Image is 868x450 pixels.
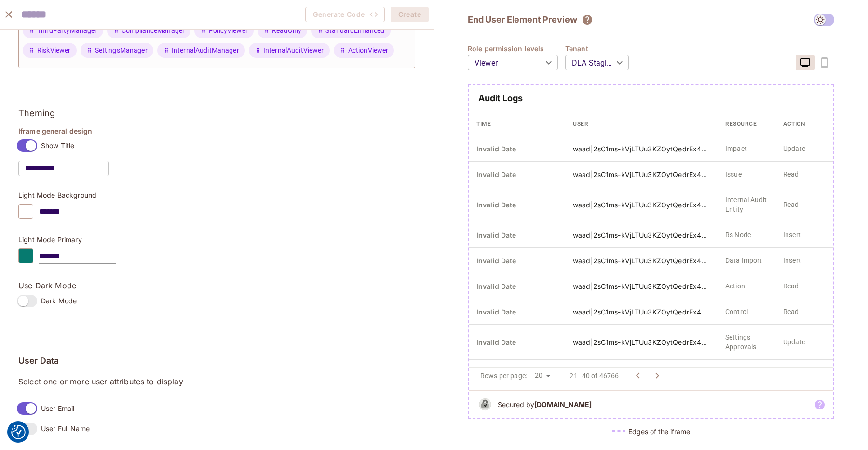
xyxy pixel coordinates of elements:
span: ThirdPartyManager [37,26,97,36]
h4: Tenant [565,44,636,53]
div: 20 [531,368,554,382]
td: Read [775,360,833,385]
td: Rs Node [718,222,775,248]
td: Read [775,299,833,325]
span: PolicyViewer [209,26,248,36]
h4: Invalid Date [476,256,557,265]
p: Rows per page: [480,371,527,381]
span: InternalAuditManager [172,45,239,55]
p: waad|2sC1ms-kVjLTUu3KZOytQedrEx40baKH0oT4-8OR0-M [573,170,710,179]
h4: Invalid Date [476,170,557,179]
span: SettingsManager [95,45,148,55]
img: Revisit consent button [11,425,26,439]
td: Action [718,273,775,299]
h3: Theming [18,106,415,121]
td: Update [775,136,833,162]
td: Insert [775,222,833,248]
p: Light Mode Primary [18,236,415,244]
h5: Edges of the iframe [628,427,690,436]
span: ReadOnly [272,26,301,36]
p: Use Dark Mode [18,280,415,291]
h4: Role permission levels [468,44,565,53]
td: Issue [718,162,775,187]
h4: Invalid Date [476,307,557,316]
svg: The element will only show tenant specific content. No user information will be visible across te... [582,14,593,26]
h4: Iframe general design [18,126,415,136]
span: RiskViewer [37,45,71,55]
th: User [565,112,718,136]
p: waad|2sC1ms-kVjLTUu3KZOytQedrEx40baKH0oT4-8OR0-M [573,282,710,291]
span: Show Title [41,141,74,150]
th: action [775,112,833,136]
td: Read [775,273,833,299]
span: User Email [41,404,74,413]
th: resource [718,112,775,136]
span: Create the element to generate code [305,7,385,22]
h2: Audit Logs [478,93,824,104]
p: waad|2sC1ms-kVjLTUu3KZOytQedrEx40baKH0oT4-8OR0-M [573,144,710,153]
span: User Full Name [41,424,90,433]
td: Read [775,162,833,187]
h4: Invalid Date [476,200,557,209]
td: Internal Audit Entity [718,187,775,222]
h5: User Data [18,356,415,366]
button: Go to next page [648,366,667,385]
b: [DOMAIN_NAME] [534,400,592,409]
span: InternalAuditViewer [263,45,324,55]
p: waad|2sC1ms-kVjLTUu3KZOytQedrEx40baKH0oT4-8OR0-M [573,338,710,347]
button: Consent Preferences [11,425,26,439]
h4: Invalid Date [476,282,557,291]
p: waad|2sC1ms-kVjLTUu3KZOytQedrEx40baKH0oT4-8OR0-M [573,200,710,209]
span: coming soon [815,55,834,70]
p: waad|2sC1ms-kVjLTUu3KZOytQedrEx40baKH0oT4-8OR0-M [573,256,710,265]
td: Settings Approvals [718,325,775,360]
td: Impact [718,136,775,162]
h4: Invalid Date [476,231,557,240]
p: Select one or more user attributes to display [18,376,415,387]
h2: End User Element Preview [468,14,577,26]
h5: Secured by [498,400,592,409]
div: Viewer [468,49,558,76]
p: waad|2sC1ms-kVjLTUu3KZOytQedrEx40baKH0oT4-8OR0-M [573,307,710,316]
p: 21–40 of 46766 [570,371,619,381]
p: waad|2sC1ms-kVjLTUu3KZOytQedrEx40baKH0oT4-8OR0-M [573,231,710,240]
button: Go to previous page [628,366,648,385]
h4: Invalid Date [476,144,557,153]
div: DLA Staging [565,49,629,76]
th: Time [469,112,565,136]
button: Create [391,7,429,22]
td: Data Import [718,248,775,273]
p: Light Mode Background [18,191,415,199]
td: Update [775,325,833,360]
td: Insert [775,248,833,273]
button: Generate Code [305,7,385,22]
span: ActionViewer [348,45,389,55]
span: ComplianceManager [122,26,185,36]
h4: Invalid Date [476,338,557,347]
span: Dark Mode [41,296,77,305]
td: Control [718,299,775,325]
img: b&w logo [476,395,494,413]
td: Acceptance [718,360,775,385]
td: Read [775,187,833,222]
span: StandardEnhanced [325,26,384,36]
